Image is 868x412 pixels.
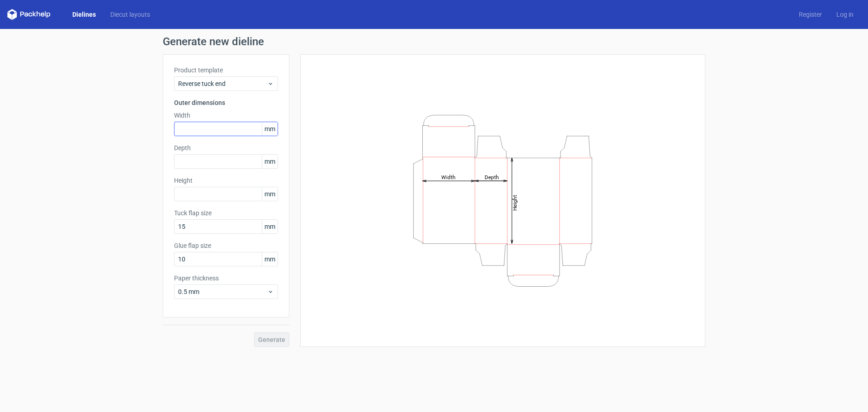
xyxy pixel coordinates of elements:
[262,187,278,201] span: mm
[174,111,278,120] label: Width
[178,79,267,88] span: Reverse tuck end
[792,10,829,19] a: Register
[174,143,278,152] label: Depth
[262,220,278,233] span: mm
[174,176,278,185] label: Height
[163,36,705,47] h1: Generate new dieline
[103,10,157,19] a: Diecut layouts
[262,252,278,266] span: mm
[174,208,278,218] label: Tuck flap size
[829,10,861,19] a: Log in
[441,174,456,180] tspan: Width
[262,155,278,168] span: mm
[485,174,499,180] tspan: Depth
[174,241,278,250] label: Glue flap size
[65,10,103,19] a: Dielines
[178,287,267,296] span: 0.5 mm
[174,274,278,283] label: Paper thickness
[512,194,518,210] tspan: Height
[262,122,278,136] span: mm
[174,98,278,107] h3: Outer dimensions
[174,66,278,75] label: Product template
